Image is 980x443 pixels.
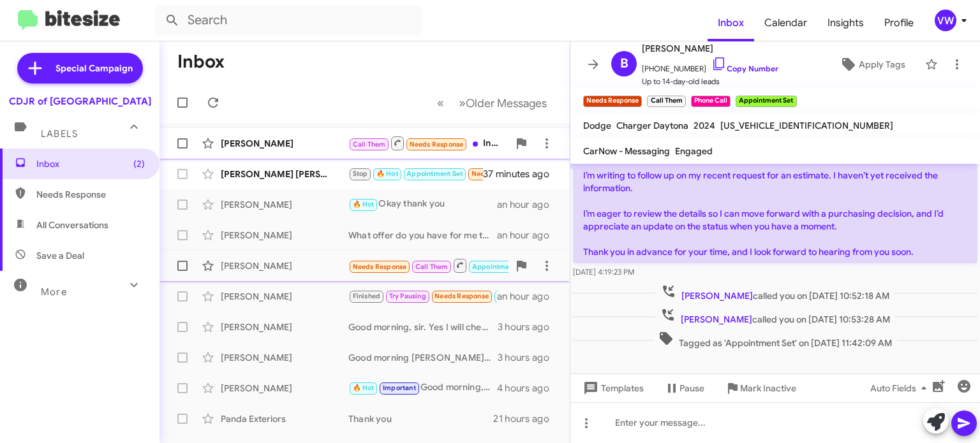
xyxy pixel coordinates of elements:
span: Needs Response [410,140,464,149]
div: What offer do you have for me this day? [348,229,497,242]
a: Inbox [708,4,754,41]
div: Panda Exteriors [221,412,348,425]
a: Insights [817,4,874,41]
div: [PERSON_NAME] [221,137,348,150]
span: Pause [679,377,704,400]
a: Copy Number [711,64,778,73]
span: Up to 14-day-old leads [642,75,778,88]
p: I’m writing to follow up on my recent request for an estimate. I haven’t yet received the informa... [573,164,977,263]
button: Mark Inactive [715,377,806,400]
button: Apply Tags [825,53,919,76]
div: Inbound Call [348,258,509,273]
span: Needs Response [353,263,407,271]
input: Search [154,5,422,36]
span: [PERSON_NAME] [642,41,778,56]
button: Templates [570,377,654,400]
span: Needs Response [36,188,145,201]
a: Calendar [754,4,817,41]
span: Older Messages [466,96,547,110]
div: vw [935,10,956,31]
span: 2024 [694,120,715,131]
span: Charger Daytona [616,120,688,131]
div: [PERSON_NAME] [221,351,348,364]
span: [PERSON_NAME] [681,314,752,325]
div: Good morning, [PERSON_NAME]. We have a huge inventory of Ram 2500 trucks. We have some with the 8... [348,381,497,395]
div: 3 hours ago [498,321,560,333]
a: Special Campaign [17,53,143,84]
span: Needs Response [471,170,526,178]
div: [PERSON_NAME] [221,382,348,395]
span: Save a Deal [36,249,84,262]
div: 3 hours ago [498,351,560,364]
div: an hour ago [497,229,560,242]
div: Inbound Call [348,135,509,151]
div: 37 minutes ago [483,168,560,180]
small: Call Them [647,96,685,107]
span: 🔥 Hot [376,170,398,178]
div: [PERSON_NAME] [PERSON_NAME] [221,168,348,180]
span: Mark Inactive [740,377,796,400]
small: Appointment Set [736,96,796,107]
button: Pause [654,377,715,400]
span: called you on [DATE] 10:53:28 AM [655,307,895,326]
span: All Conversations [36,219,108,231]
div: an hour ago [497,198,560,211]
span: Finished [353,292,381,300]
div: 4 hours ago [497,382,560,395]
span: Appointment Set [472,263,528,271]
span: 🔥 Hot [353,200,375,208]
span: [US_VEHICLE_IDENTIFICATION_NUMBER] [720,120,893,131]
div: [PERSON_NAME] [221,259,348,272]
div: [PERSON_NAME] [221,198,348,211]
span: Auto Fields [870,377,932,400]
div: 21 hours ago [493,412,560,425]
span: » [459,95,466,111]
span: [PHONE_NUMBER] [642,56,778,75]
div: CDJR of [GEOGRAPHIC_DATA] [9,95,151,108]
span: Call Them [353,140,386,149]
span: Inbox [36,157,145,170]
div: Ok 💪🏽 [348,166,483,181]
span: Special Campaign [56,62,133,75]
div: an hour ago [497,290,560,303]
span: Appointment Set [406,170,463,178]
span: called you on [DATE] 10:52:18 AM [656,284,895,302]
span: Templates [581,377,644,400]
div: [PERSON_NAME] [221,229,348,242]
button: vw [924,10,966,31]
small: Phone Call [691,96,731,107]
button: Previous [429,90,452,116]
span: Engaged [675,145,713,157]
div: Good morning, sir. Yes I will check on that for you. Give me a few, and you will be hearing from ... [348,321,498,333]
div: [PERSON_NAME] [221,321,348,333]
span: (2) [133,157,145,170]
div: Good morning [PERSON_NAME]. Thank you for your inquiry. I will be getting that information over t... [348,351,498,364]
span: Call Them [415,263,449,271]
span: CarNow - Messaging [583,145,670,157]
span: More [41,286,67,298]
span: « [437,95,444,111]
span: Needs Response [434,292,489,300]
span: Labels [41,128,78,140]
div: [PERSON_NAME] [221,290,348,303]
span: Tagged as 'Appointment Set' on [DATE] 11:42:09 AM [653,331,897,349]
h1: Inbox [177,52,225,72]
span: Dodge [583,120,611,131]
small: Needs Response [583,96,642,107]
div: I got to get ready to take my wife to [MEDICAL_DATA], will see you later!!! [348,289,497,303]
span: Important [383,384,416,392]
span: [PERSON_NAME] [681,290,753,301]
span: B [620,54,628,74]
span: Apply Tags [859,53,905,76]
div: Okay thank you [348,197,497,212]
button: Auto Fields [860,377,942,400]
span: Stop [353,170,368,178]
nav: Page navigation example [430,90,554,116]
span: [DATE] 4:19:23 PM [573,267,634,277]
div: Thank you [348,412,493,425]
a: Profile [874,4,924,41]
